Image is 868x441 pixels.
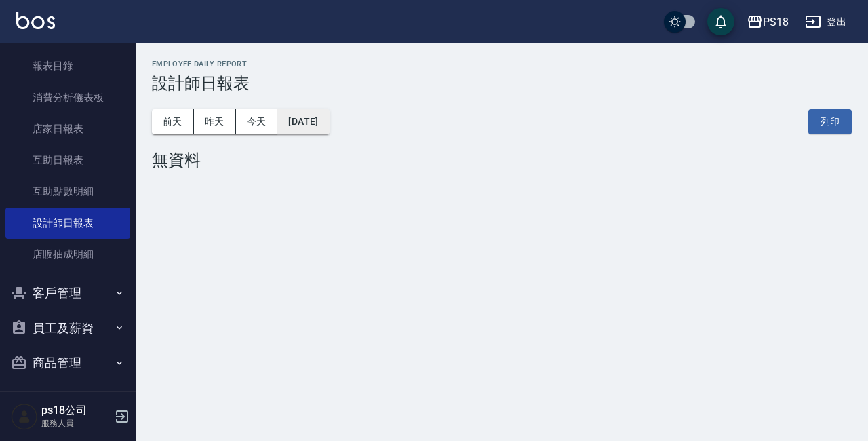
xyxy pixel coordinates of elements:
h2: Employee Daily Report [152,60,852,69]
div: 無資料 [152,151,852,170]
h5: ps18公司 [41,404,111,417]
a: 互助點數明細 [5,176,130,207]
h3: 設計師日報表 [152,74,852,93]
a: 互助日報表 [5,145,130,176]
button: 商品管理 [5,345,130,381]
img: Person [11,403,38,430]
button: 員工及薪資 [5,311,130,346]
button: 前天 [152,109,194,134]
a: 報表目錄 [5,50,130,81]
a: 消費分析儀表板 [5,82,130,113]
a: 店販抽成明細 [5,239,130,270]
button: save [707,8,734,35]
button: PS18 [741,8,794,36]
button: 登出 [800,9,852,35]
div: PS18 [763,14,789,31]
button: 今天 [236,109,278,134]
button: [DATE] [277,109,329,134]
a: 設計師日報表 [5,208,130,239]
button: 昨天 [194,109,236,134]
p: 服務人員 [41,417,111,429]
a: 店家日報表 [5,113,130,145]
button: 客戶管理 [5,275,130,311]
button: 列印 [808,109,852,134]
img: Logo [16,12,55,29]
